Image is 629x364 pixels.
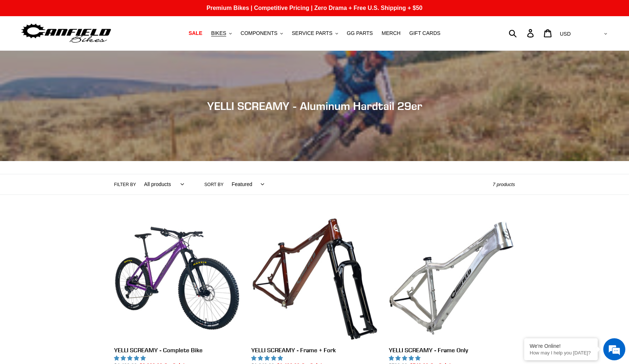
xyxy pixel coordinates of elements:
[205,181,224,188] label: Sort by
[347,30,373,36] span: GG PARTS
[343,28,377,38] a: GG PARTS
[185,28,206,38] a: SALE
[292,30,332,36] span: SERVICE PARTS
[288,28,341,38] button: SERVICE PARTS
[513,25,532,41] input: Search
[237,28,287,38] button: COMPONENTS
[189,30,202,36] span: SALE
[207,99,422,113] span: YELLI SCREAMY - Aluminum Hardtail 29er
[378,28,404,38] a: MERCH
[493,182,515,187] span: 7 products
[114,181,136,188] label: Filter by
[406,28,444,38] a: GIFT CARDS
[211,30,226,36] span: BIKES
[530,350,592,356] p: How may I help you today?
[409,30,441,36] span: GIFT CARDS
[207,28,235,38] button: BIKES
[241,30,277,36] span: COMPONENTS
[20,22,112,45] img: Canfield Bikes
[530,343,592,349] div: We're Online!
[382,30,401,36] span: MERCH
